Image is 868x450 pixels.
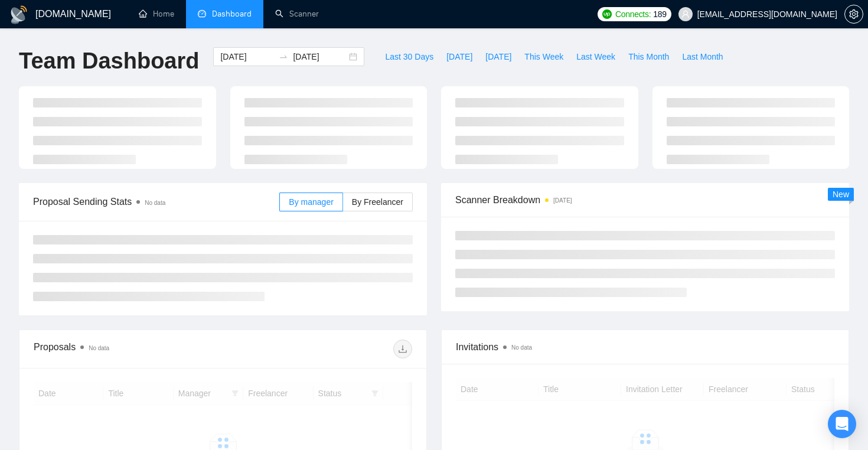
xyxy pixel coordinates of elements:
span: New [833,190,849,199]
span: swap-right [279,52,288,61]
span: Last 30 Days [385,50,433,63]
span: Connects: [615,8,651,21]
h1: Team Dashboard [19,47,199,75]
button: [DATE] [479,47,518,66]
input: Start date [220,50,274,63]
button: This Week [518,47,570,66]
button: Last 30 Days [378,47,440,66]
img: upwork-logo.png [602,9,612,19]
span: dashboard [198,9,206,18]
button: setting [844,5,863,24]
span: Last Month [682,50,723,63]
span: Proposal Sending Stats [33,194,279,209]
span: Scanner Breakdown [455,193,835,207]
span: No data [89,345,109,351]
span: [DATE] [446,50,472,63]
button: Last Month [676,47,729,66]
span: 189 [653,8,666,21]
span: setting [845,9,863,19]
time: [DATE] [553,197,572,204]
img: logo [9,5,28,24]
a: setting [844,9,863,19]
span: to [279,52,288,61]
span: user [681,10,690,18]
span: This Month [628,50,669,63]
span: This Week [524,50,563,63]
span: No data [145,200,165,206]
div: Proposals [34,340,223,358]
button: Last Week [570,47,622,66]
a: homeHome [139,9,174,19]
span: [DATE] [485,50,511,63]
span: By Freelancer [352,197,403,207]
span: Invitations [456,340,834,354]
button: [DATE] [440,47,479,66]
div: Open Intercom Messenger [828,410,856,438]
a: searchScanner [275,9,319,19]
span: No data [511,344,532,351]
span: Dashboard [212,9,252,19]
span: By manager [289,197,333,207]
span: Last Week [576,50,615,63]
button: This Month [622,47,676,66]
input: End date [293,50,347,63]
